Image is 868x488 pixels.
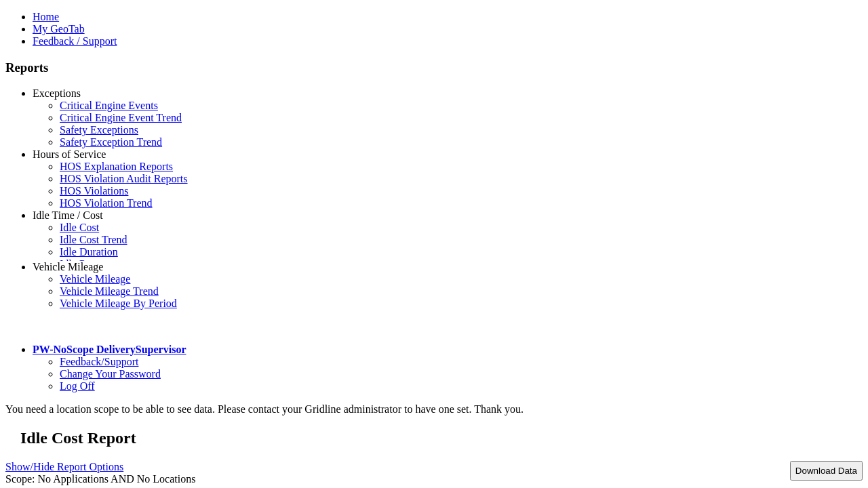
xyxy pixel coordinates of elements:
[60,136,162,148] a: Safety Exception Trend
[60,173,188,184] a: HOS Violation Audit Reports
[60,185,128,197] a: HOS Violations
[60,100,158,111] a: Critical Engine Events
[33,209,103,221] a: Idle Time / Cost
[790,461,863,481] button: Download Data
[20,429,863,447] h2: Idle Cost Report
[33,261,103,272] a: Vehicle Mileage
[33,35,117,47] a: Feedback / Support
[60,368,161,380] a: Change Your Password
[60,124,138,136] a: Safety Exceptions
[33,23,85,35] a: My GeoTab
[60,258,127,270] a: Idle Percentage
[5,473,195,485] span: Scope: No Applications AND No Locations
[60,298,177,309] a: Vehicle Mileage By Period
[33,148,106,160] a: Hours of Service
[33,87,81,99] a: Exceptions
[5,60,863,75] h3: Reports
[5,457,123,476] a: Show/Hide Report Options
[33,344,186,355] a: PW-NoScope DeliverySupervisor
[60,246,118,258] a: Idle Duration
[60,161,173,172] a: HOS Explanation Reports
[60,273,130,285] a: Vehicle Mileage
[60,356,138,367] a: Feedback/Support
[60,234,127,245] a: Idle Cost Trend
[60,222,99,233] a: Idle Cost
[60,197,153,209] a: HOS Violation Trend
[60,380,95,392] a: Log Off
[33,11,59,22] a: Home
[60,285,159,297] a: Vehicle Mileage Trend
[60,112,182,123] a: Critical Engine Event Trend
[5,403,863,415] div: You need a location scope to be able to see data. Please contact your Gridline administrator to h...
